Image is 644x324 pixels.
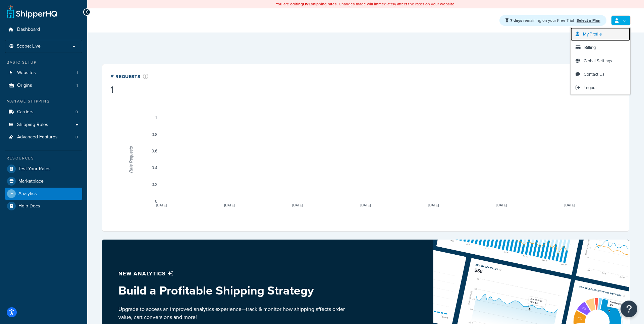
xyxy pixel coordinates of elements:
[571,27,630,41] a: My Profile
[152,182,157,187] text: 0.2
[17,122,48,128] span: Shipping Rules
[5,79,82,92] a: Origins1
[224,203,235,207] text: [DATE]
[17,83,32,88] span: Origins
[584,84,597,91] span: Logout
[17,134,58,140] span: Advanced Features
[571,68,630,81] a: Contact Us
[5,79,82,92] li: Origins
[76,70,78,76] span: 1
[621,301,637,317] button: Open Resource Center
[5,119,82,131] a: Shipping Rules
[118,269,350,278] p: New analytics
[360,203,371,207] text: [DATE]
[428,203,439,207] text: [DATE]
[584,58,612,64] span: Global Settings
[5,175,82,187] a: Marketplace
[18,203,40,209] span: Help Docs
[110,85,149,94] div: 1
[156,203,167,207] text: [DATE]
[5,188,82,200] a: Analytics
[17,70,36,76] span: Websites
[571,41,630,54] a: Billing
[18,191,37,197] span: Analytics
[75,109,78,115] span: 0
[571,54,630,68] a: Global Settings
[17,27,40,33] span: Dashboard
[565,203,575,207] text: [DATE]
[155,199,157,204] text: 0
[5,106,82,118] a: Carriers0
[152,132,157,137] text: 0.8
[584,71,604,77] span: Contact Us
[18,179,44,184] span: Marketplace
[5,67,82,79] li: Websites
[18,166,51,172] span: Test Your Rates
[110,72,149,80] div: # Requests
[510,17,575,23] span: remaining on your Free Trial
[118,284,350,297] h3: Build a Profitable Shipping Strategy
[292,203,303,207] text: [DATE]
[5,106,82,118] li: Carriers
[577,17,600,23] a: Select a Plan
[5,60,82,65] div: Basic Setup
[584,44,596,51] span: Billing
[5,200,82,212] a: Help Docs
[118,305,350,321] p: Upgrade to access an improved analytics experience—track & monitor how shipping affects order val...
[129,146,133,173] text: Rate Requests
[152,166,157,170] text: 0.4
[571,81,630,94] a: Logout
[5,23,82,36] a: Dashboard
[155,116,157,120] text: 1
[152,149,157,153] text: 0.6
[496,203,507,207] text: [DATE]
[5,131,82,143] a: Advanced Features0
[5,155,82,161] div: Resources
[5,67,82,79] a: Websites1
[75,134,78,140] span: 0
[17,44,41,49] span: Scope: Live
[583,31,602,37] span: My Profile
[510,17,522,23] strong: 7 days
[5,163,82,175] a: Test Your Rates
[76,83,78,88] span: 1
[303,1,311,7] b: LIVE
[5,131,82,143] li: Advanced Features
[110,96,621,223] svg: A chart.
[17,109,34,115] span: Carriers
[5,99,82,104] div: Manage Shipping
